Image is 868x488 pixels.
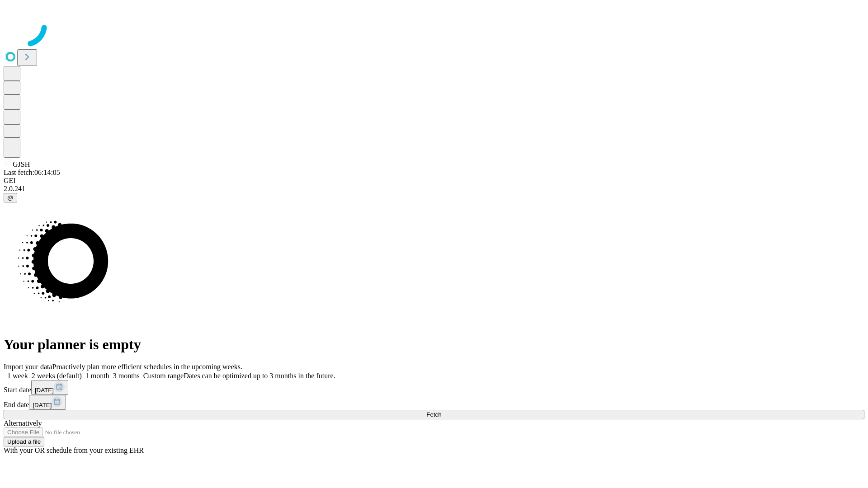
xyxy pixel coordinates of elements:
[7,194,14,201] span: @
[4,446,144,454] span: With your OR schedule from your existing EHR
[4,169,60,176] span: Last fetch: 06:14:05
[4,177,864,185] div: GEI
[13,160,30,168] span: GJSH
[426,411,441,418] span: Fetch
[184,372,335,380] span: Dates can be optimized up to 3 months in the future.
[4,395,864,410] div: End date
[4,380,864,395] div: Start date
[113,372,140,380] span: 3 months
[29,395,66,410] button: [DATE]
[4,336,864,353] h1: Your planner is empty
[4,363,52,371] span: Import your data
[4,185,864,193] div: 2.0.241
[143,372,184,380] span: Custom range
[4,193,17,202] button: @
[52,363,242,371] span: Proactively plan more efficient schedules in the upcoming weeks.
[4,410,864,419] button: Fetch
[4,419,42,427] span: Alternatively
[35,387,54,394] span: [DATE]
[85,372,109,380] span: 1 month
[4,437,44,446] button: Upload a file
[33,402,52,408] span: [DATE]
[31,380,68,395] button: [DATE]
[7,372,28,380] span: 1 week
[32,372,82,380] span: 2 weeks (default)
